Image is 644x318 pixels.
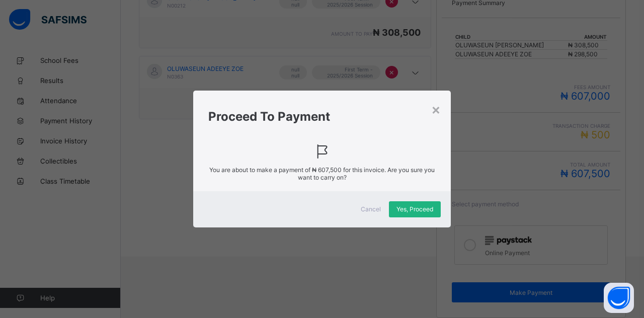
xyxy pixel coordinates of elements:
span: Cancel [361,205,381,213]
span: You are about to make a payment of for this invoice. Are you sure you want to carry on? [208,166,436,181]
span: ₦ 607,500 [312,166,342,174]
button: Open asap [604,283,634,313]
span: Yes, Proceed [396,205,433,213]
h1: Proceed To Payment [208,109,436,124]
div: × [431,101,441,118]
